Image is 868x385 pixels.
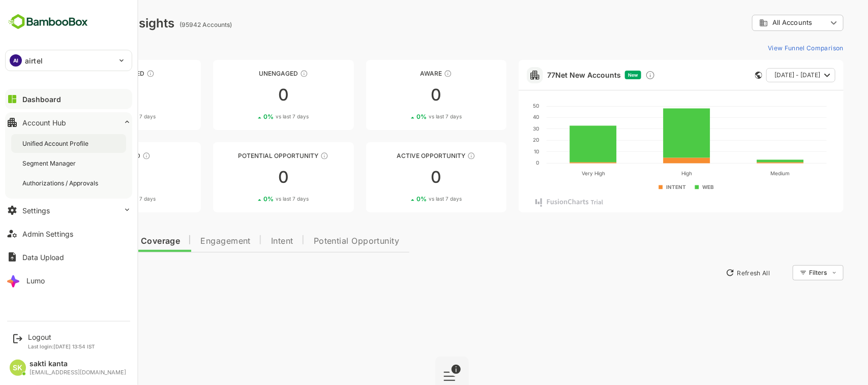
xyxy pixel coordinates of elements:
div: These accounts have open opportunities which might be at any of the Sales Stages [432,152,440,160]
div: Authorizations / Approvals [22,179,100,187]
div: Active Opportunity [331,152,471,159]
span: vs last 7 days [240,195,273,203]
a: UnengagedThese accounts have not shown enough engagement and need nurturing00%vs last 7 days [177,60,318,130]
button: Lumo [5,270,132,291]
div: These accounts have not been engaged with for a defined time period [111,70,119,78]
div: 0 [331,87,471,103]
div: 0 [177,87,318,103]
span: Intent [235,237,258,245]
div: 0 % [381,113,426,120]
div: Unreached [24,70,165,77]
button: Dashboard [5,89,132,109]
div: [EMAIL_ADDRESS][DOMAIN_NAME] [29,369,126,376]
span: All Accounts [737,19,776,26]
span: [DATE] - [DATE] [739,69,785,82]
div: 0 % [75,195,120,203]
ag: (95942 Accounts) [144,21,199,28]
button: View Funnel Comparison [728,40,808,56]
span: Potential Opportunity [278,237,364,245]
text: 50 [497,103,503,109]
div: 0 [24,169,165,185]
div: 0 % [228,195,273,203]
span: vs last 7 days [393,195,426,203]
span: vs last 7 days [240,113,273,120]
a: EngagedThese accounts are warm, further nurturing would qualify them to MQAs00%vs last 7 days [24,142,165,212]
text: High [646,170,656,177]
div: Admin Settings [22,230,73,238]
span: New [592,72,603,78]
div: 0 [331,169,471,185]
button: Admin Settings [5,223,132,244]
text: 0 [500,159,503,166]
div: Unified Account Profile [22,139,91,148]
div: sakti kanta [29,360,126,368]
div: Lumo [26,276,45,285]
button: Account Hub [5,112,132,133]
div: These accounts are MQAs and can be passed on to Inside Sales [285,152,293,160]
div: Data Upload [22,253,64,262]
div: 0 [177,169,318,185]
p: Last login: [DATE] 13:54 IST [28,343,95,349]
div: 0 % [381,195,426,203]
div: Potential Opportunity [177,152,318,159]
button: New Insights [24,264,99,282]
text: 10 [498,148,503,154]
div: SK [10,360,26,376]
div: Account Hub [22,118,66,127]
span: Engagement [165,237,215,245]
button: Settings [5,200,132,220]
div: These accounts are warm, further nurturing would qualify them to MQAs [107,152,115,160]
div: This card does not support filter and segments [720,72,727,79]
div: Dashboard [22,95,61,104]
div: Segment Manager [22,159,78,168]
text: 30 [497,125,503,132]
button: [DATE] - [DATE] [731,68,800,82]
div: Aware [331,70,471,77]
text: Medium [735,170,755,176]
div: Engaged [24,152,165,159]
span: vs last 7 days [87,195,120,203]
img: BambooboxFullLogoMark.5f36c76dfaba33ec1ec1367b70bb1252.svg [5,12,91,31]
a: UnreachedThese accounts have not been engaged with for a defined time period00%vs last 7 days [24,60,165,130]
div: 0 % [228,113,273,120]
button: Data Upload [5,247,132,267]
div: Logout [28,333,95,341]
a: Active OpportunityThese accounts have open opportunities which might be at any of the Sales Stage... [331,142,471,212]
span: vs last 7 days [393,113,426,120]
div: All Accounts [724,18,792,27]
a: Potential OpportunityThese accounts are MQAs and can be passed on to Inside Sales00%vs last 7 days [177,142,318,212]
div: These accounts have not shown enough engagement and need nurturing [264,70,273,78]
div: All Accounts [716,13,808,33]
text: Very High [546,170,570,177]
div: 0 % [75,113,120,120]
button: Refresh All [685,265,739,281]
text: 20 [497,137,503,143]
p: airtel [25,55,43,66]
div: Settings [22,206,50,215]
div: AI [10,54,22,67]
a: 77Net New Accounts [512,71,585,79]
div: Dashboard Insights [24,16,139,30]
text: 40 [497,114,503,120]
div: These accounts have just entered the buying cycle and need further nurturing [408,70,416,78]
div: AIairtel [6,50,132,71]
div: Filters [772,264,808,282]
div: 0 [24,87,165,103]
div: Discover new ICP-fit accounts showing engagement — via intent surges, anonymous website visits, L... [610,70,620,80]
span: Data Quality and Coverage [35,237,144,245]
span: vs last 7 days [87,113,120,120]
a: AwareThese accounts have just entered the buying cycle and need further nurturing00%vs last 7 days [331,60,471,130]
div: Filters [773,269,792,276]
div: Unengaged [177,70,318,77]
